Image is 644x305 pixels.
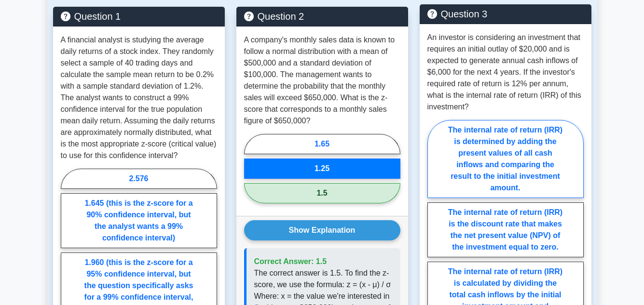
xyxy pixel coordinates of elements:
[61,193,217,248] label: 1.645 (this is the z-score for a 90% confidence interval, but the analyst wants a 99% confidence ...
[427,202,584,257] label: The internal rate of return (IRR) is the discount rate that makes the net present value (NPV) of ...
[244,159,400,179] label: 1.25
[427,120,584,198] label: The internal rate of return (IRR) is determined by adding the present values of all cash inflows ...
[61,34,217,161] p: A financial analyst is studying the average daily returns of a stock index. They randomly select ...
[427,32,584,113] p: An investor is considering an investment that requires an initial outlay of $20,000 and is expect...
[244,134,400,154] label: 1.65
[61,169,217,189] label: 2.576
[244,183,400,203] label: 1.5
[61,11,217,22] h5: Question 1
[254,257,327,265] span: Correct Answer: 1.5
[244,220,400,240] button: Show Explanation
[244,11,400,22] h5: Question 2
[427,8,584,20] h5: Question 3
[244,34,400,127] p: A company's monthly sales data is known to follow a normal distribution with a mean of $500,000 a...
